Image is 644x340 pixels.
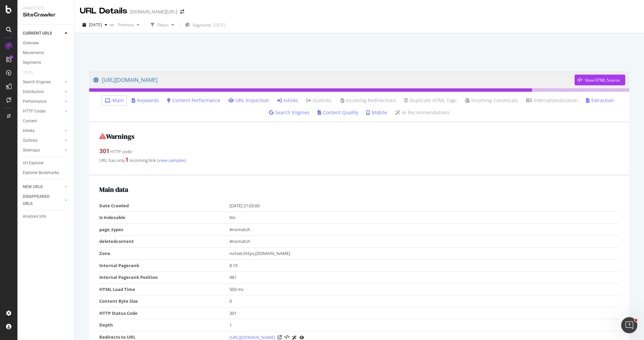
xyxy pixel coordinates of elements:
[229,259,620,271] td: 8.19
[284,335,289,340] button: View HTML Source
[23,49,44,56] div: Movements
[23,127,35,134] div: Inlinks
[157,22,169,28] div: Filters
[99,236,229,248] td: deletedcontent
[23,118,69,125] a: Content
[586,97,614,104] a: Extraction
[182,19,228,30] button: Segments[DATE]
[23,183,63,190] a: NEW URLS
[99,133,619,140] h2: Warnings
[99,283,229,295] td: HTML Load Time
[110,22,115,28] span: vs
[132,97,159,104] a: Keywords
[23,147,40,154] div: Sitemaps
[306,97,331,104] a: Outlinks
[180,9,184,14] div: arrow-right-arrow-left
[229,271,620,284] td: 481
[23,40,39,47] div: Overview
[229,200,620,212] td: [DATE] 21:03:00
[23,193,63,207] a: DISAPPEARED URLS
[23,30,63,37] a: CURRENT URLS
[23,169,69,176] a: Explorer Bookmarks
[277,97,298,104] a: Inlinks
[278,335,282,339] a: Visit Online Page
[213,22,225,28] div: [DATE]
[99,223,229,236] td: page_types
[23,40,69,47] a: Overview
[229,295,620,307] td: 0
[23,137,38,144] div: Outlinks
[99,200,229,212] td: Date Crawled
[339,97,396,104] a: Incoming Redirections
[99,247,229,259] td: Zone
[99,259,229,271] td: Internal Pagerank
[23,213,69,220] a: Analysis Info
[125,156,128,164] strong: 1
[167,97,220,104] a: Content Performance
[80,19,110,30] button: [DATE]
[23,69,33,76] div: Visits
[115,22,134,28] span: Previous
[23,127,63,134] a: Inlinks
[23,30,52,37] div: CURRENT URLS
[148,19,177,30] button: Filters
[23,160,69,167] a: Url Explorer
[99,147,619,156] div: HTTP code
[23,88,44,95] div: Distribution
[23,147,63,154] a: Sitemaps
[23,98,63,105] a: Performance
[23,59,69,66] a: Segments
[23,79,51,86] div: Search Engines
[23,137,63,144] a: Outlinks
[229,307,620,319] td: 301
[156,157,186,163] a: (view samples)
[23,108,46,115] div: HTTP Codes
[318,109,358,116] a: Content Quality
[366,109,387,116] a: Mobile
[23,11,69,19] div: SiteCrawler
[23,160,44,167] div: Url Explorer
[115,19,142,30] button: Previous
[23,79,63,86] a: Search Engines
[105,97,124,104] a: Main
[99,212,229,224] td: Is Indexable
[229,247,620,259] td: notset,https,[DOMAIN_NAME]
[229,283,620,295] td: 503 ms
[99,307,229,319] td: HTTP Status Code
[99,147,109,155] strong: 301
[93,72,575,88] a: [URL][DOMAIN_NAME]
[23,213,46,220] div: Analysis Info
[575,75,625,85] button: View HTML Source
[99,186,619,193] h2: Main data
[89,22,102,28] span: 2025 Sep. 5th
[193,22,211,28] span: Segments
[228,97,269,104] a: URL Inspection
[465,97,518,104] a: Incoming Canonicals
[621,317,637,333] iframe: Intercom live chat
[23,183,43,190] div: NEW URLS
[229,212,620,224] td: No
[229,236,620,248] td: #nomatch
[23,98,46,105] div: Performance
[80,5,127,17] div: URL Details
[229,319,620,331] td: 1
[526,97,578,104] a: Internationalization
[585,77,620,83] div: View HTML Source
[404,97,457,104] a: Duplicate HTML Tags
[395,109,450,116] a: AI Recommendations
[23,169,59,176] div: Explorer Bookmarks
[23,193,57,207] div: DISAPPEARED URLS
[23,49,69,56] a: Movements
[99,156,619,164] div: URL has only incoming link
[23,59,41,66] div: Segments
[99,295,229,307] td: Content Byte Size
[23,88,63,95] a: Distribution
[130,8,177,15] div: [DOMAIN_NAME][URL]
[23,69,40,76] a: Visits
[229,223,620,236] td: #nomatch
[23,118,37,125] div: Content
[23,108,63,115] a: HTTP Codes
[99,319,229,331] td: Depth
[23,5,69,11] div: Analytics
[269,109,310,116] a: Search Engines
